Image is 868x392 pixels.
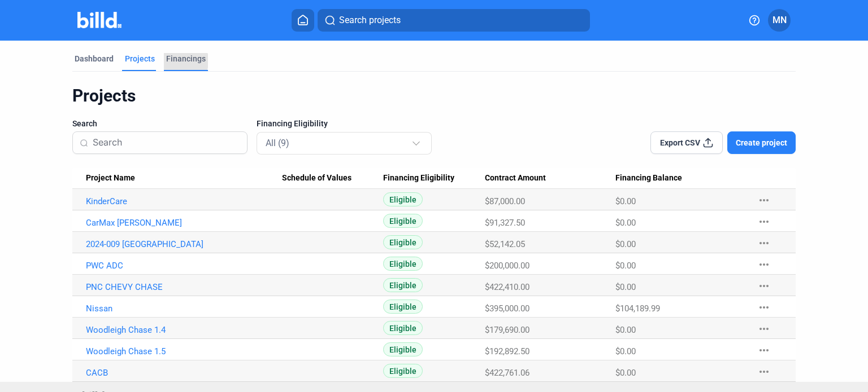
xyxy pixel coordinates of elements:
mat-select-trigger: All (9) [266,138,289,148]
div: Financing Balance [615,173,746,183]
a: Nissan [86,303,282,314]
span: $422,761.06 [485,368,530,378]
div: Schedule of Values [282,173,383,183]
div: Financings [166,53,206,64]
span: $0.00 [615,346,636,356]
span: $0.00 [615,282,636,292]
span: Export CSV [660,137,700,148]
span: Eligible [383,299,423,314]
span: $179,690.00 [485,325,530,335]
span: Eligible [383,235,423,249]
mat-icon: more_horiz [757,258,771,271]
mat-icon: more_horiz [757,279,771,293]
span: $0.00 [615,218,636,228]
span: Project Name [86,173,135,183]
span: $52,142.05 [485,239,525,249]
a: KinderCare [86,196,282,206]
span: Eligible [383,192,423,206]
span: $91,327.50 [485,218,525,228]
button: Export CSV [650,131,723,154]
span: Eligible [383,257,423,271]
span: $200,000.00 [485,261,530,271]
span: $87,000.00 [485,196,525,206]
a: CarMax [PERSON_NAME] [86,218,282,228]
mat-icon: more_horiz [757,365,771,378]
mat-icon: more_horiz [757,215,771,228]
span: Contract Amount [485,173,546,183]
div: Contract Amount [485,173,615,183]
div: Projects [72,85,796,107]
span: $192,892.50 [485,346,530,356]
mat-icon: more_horiz [757,236,771,250]
button: MN [768,9,791,32]
div: Financing Eligibility [383,173,485,183]
span: $422,410.00 [485,282,530,292]
span: $0.00 [615,261,636,271]
img: Billd Company Logo [77,12,122,28]
a: Woodleigh Chase 1.5 [86,346,282,356]
button: Create project [727,131,796,154]
span: Eligible [383,364,423,378]
mat-icon: more_horiz [757,193,771,207]
span: $0.00 [615,239,636,249]
span: Schedule of Values [282,173,351,183]
span: Eligible [383,342,423,356]
span: Eligible [383,321,423,335]
span: Search [72,118,97,129]
a: 2024-009 [GEOGRAPHIC_DATA] [86,239,282,249]
span: Eligible [383,278,423,292]
a: PNC CHEVY CHASE [86,282,282,292]
span: $0.00 [615,368,636,378]
span: Financing Eligibility [257,118,328,129]
a: Woodleigh Chase 1.4 [86,325,282,335]
div: Projects [125,53,155,64]
mat-icon: more_horiz [757,301,771,314]
span: $395,000.00 [485,303,530,314]
span: $104,189.99 [615,303,660,314]
input: Search [93,131,240,155]
div: Dashboard [75,53,114,64]
a: PWC ADC [86,261,282,271]
span: Create project [736,137,787,148]
div: Project Name [86,173,282,183]
span: $0.00 [615,196,636,206]
span: Eligible [383,214,423,228]
mat-icon: more_horiz [757,322,771,336]
span: Financing Balance [615,173,682,183]
button: Search projects [318,9,590,32]
span: $0.00 [615,325,636,335]
span: Financing Eligibility [383,173,454,183]
mat-icon: more_horiz [757,343,771,357]
a: CACB [86,368,282,378]
span: Search projects [339,14,401,27]
span: MN [772,14,787,27]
